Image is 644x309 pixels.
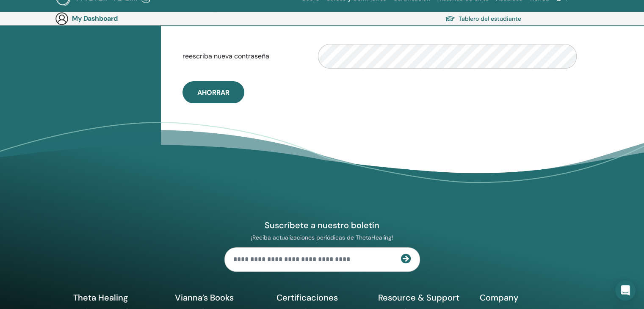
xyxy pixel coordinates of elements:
[72,14,157,22] h3: My Dashboard
[615,280,636,301] div: Open Intercom Messenger
[182,81,244,103] button: Ahorrar
[224,220,420,231] h4: Suscríbete a nuestro boletín
[445,13,521,25] a: Tablero del estudiante
[378,292,470,303] h5: Resource & Support
[276,292,368,303] h5: Certificaciones
[73,292,165,303] h5: Theta Healing
[197,88,229,97] span: Ahorrar
[480,292,571,303] h5: Company
[445,15,455,22] img: graduation-cap.svg
[175,292,266,303] h5: Vianna’s Books
[176,48,312,64] label: reescriba nueva contraseña
[224,234,420,241] p: ¡Reciba actualizaciones periódicas de ThetaHealing!
[55,12,69,25] img: generic-user-icon.jpg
